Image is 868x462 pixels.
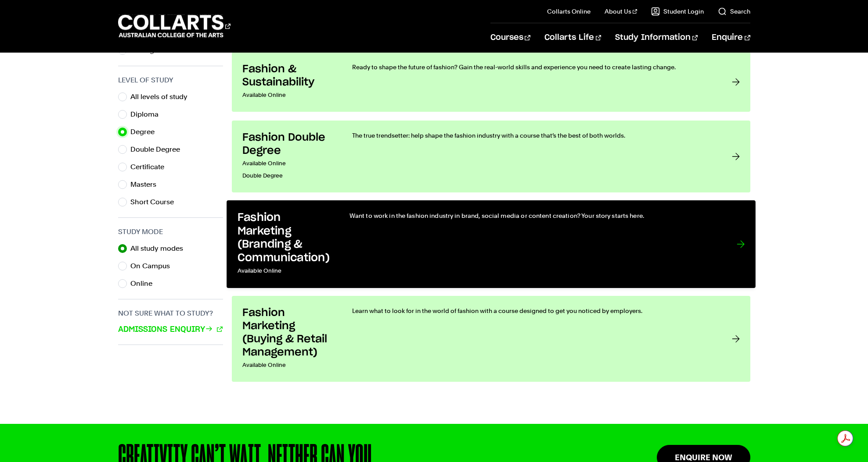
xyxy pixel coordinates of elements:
[349,211,718,220] p: Want to work in the fashion industry in brand, social media or content creation? Your story start...
[242,89,335,101] p: Available Online
[232,121,750,192] a: Fashion Double Degree Available OnlineDouble Degree The true trendsetter: help shape the fashion ...
[130,277,159,290] label: Online
[237,211,331,265] h3: Fashion Marketing (Branding & Communication)
[242,359,335,371] p: Available Online
[242,170,335,182] p: Double Degree
[242,63,335,89] h3: Fashion & Sustainability
[118,308,223,319] h3: Not sure what to study?
[130,178,163,191] label: Masters
[242,157,335,170] p: Available Online
[232,296,750,382] a: Fashion Marketing (Buying & Retail Management) Available Online Learn what to look for in the wor...
[547,7,591,16] a: Collarts Online
[130,108,166,121] label: Diploma
[227,200,756,288] a: Fashion Marketing (Branding & Communication) Available Online Want to work in the fashion industr...
[118,75,223,85] h3: Level of Study
[615,23,698,52] a: Study Information
[352,63,714,71] p: Ready to shape the future of fashion? Gain the real-world skills and experience you need to creat...
[242,306,335,359] h3: Fashion Marketing (Buying & Retail Management)
[118,324,223,335] a: Admissions Enquiry
[118,227,223,237] h3: Study Mode
[237,265,331,277] p: Available Online
[130,260,177,272] label: On Campus
[718,7,750,16] a: Search
[352,131,714,140] p: The true trendsetter: help shape the fashion industry with a course that’s the best of both worlds.
[490,23,530,52] a: Courses
[130,242,190,255] label: All study modes
[544,23,601,52] a: Collarts Life
[130,91,194,103] label: All levels of study
[232,52,750,112] a: Fashion & Sustainability Available Online Ready to shape the future of fashion? Gain the real-wor...
[605,7,637,16] a: About Us
[118,14,231,39] div: Go to homepage
[242,131,335,157] h3: Fashion Double Degree
[651,7,704,16] a: Student Login
[130,196,181,208] label: Short Course
[130,143,187,156] label: Double Degree
[352,306,714,315] p: Learn what to look for in the world of fashion with a course designed to get you noticed by emplo...
[712,23,750,52] a: Enquire
[130,126,162,138] label: Degree
[130,161,171,173] label: Certificate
